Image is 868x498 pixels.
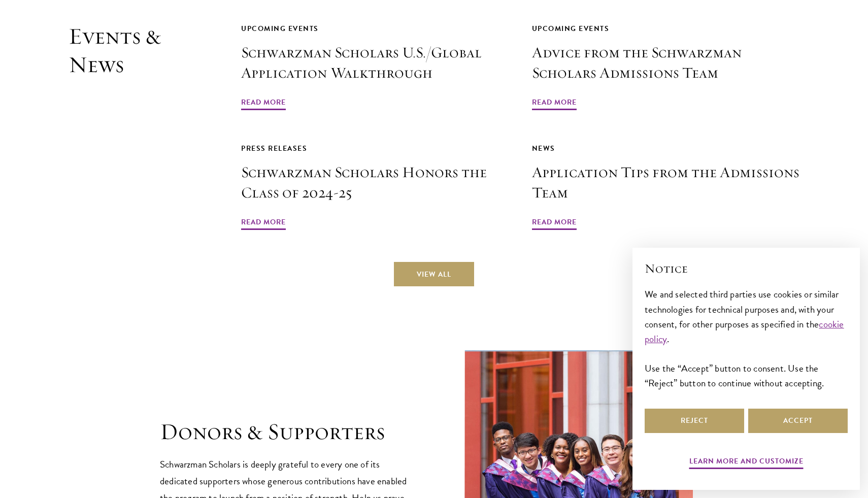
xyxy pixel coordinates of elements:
[532,43,800,83] h3: Advice from the Schwarzman Scholars Admissions Team
[748,409,848,433] button: Accept
[532,162,800,203] h3: Application Tips from the Admissions Team
[532,96,577,112] span: Read More
[532,22,800,35] div: Upcoming Events
[241,22,509,35] div: Upcoming Events
[241,162,509,203] h3: Schwarzman Scholars Honors the Class of 2024-25
[532,22,800,112] a: Upcoming Events Advice from the Schwarzman Scholars Admissions Team Read More
[160,418,414,446] h1: Donors & Supporters
[532,142,800,231] a: News Application Tips from the Admissions Team Read More
[69,22,190,231] h2: Events & News
[645,317,844,346] a: cookie policy
[689,455,804,471] button: Learn more and customize
[394,262,474,286] a: View All
[645,287,848,390] div: We and selected third parties use cookies or similar technologies for technical purposes and, wit...
[241,22,509,112] a: Upcoming Events Schwarzman Scholars U.S./Global Application Walkthrough Read More
[532,216,577,231] span: Read More
[645,260,848,277] h2: Notice
[241,142,509,155] div: Press Releases
[645,409,744,433] button: Reject
[241,43,509,83] h3: Schwarzman Scholars U.S./Global Application Walkthrough
[241,96,286,112] span: Read More
[241,142,509,231] a: Press Releases Schwarzman Scholars Honors the Class of 2024-25 Read More
[532,142,800,155] div: News
[241,216,286,231] span: Read More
